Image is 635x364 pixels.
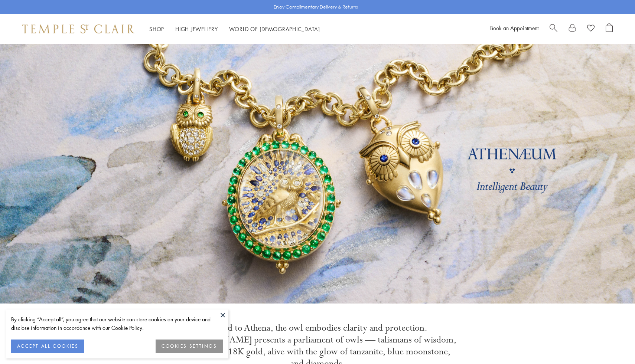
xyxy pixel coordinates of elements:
button: COOKIES SETTINGS [156,340,223,353]
a: View Wishlist [587,23,595,35]
a: World of [DEMOGRAPHIC_DATA]World of [DEMOGRAPHIC_DATA] [229,25,320,33]
nav: Main navigation [149,24,320,34]
div: By clicking “Accept all”, you agree that our website can store cookies on your device and disclos... [11,315,223,332]
a: Open Shopping Bag [606,23,613,35]
a: Book an Appointment [490,24,538,32]
a: ShopShop [149,25,164,33]
a: Search [550,23,557,35]
a: High JewelleryHigh Jewellery [175,25,218,33]
button: ACCEPT ALL COOKIES [11,340,84,353]
img: Temple St. Clair [22,24,134,33]
p: Enjoy Complimentary Delivery & Returns [274,3,358,11]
